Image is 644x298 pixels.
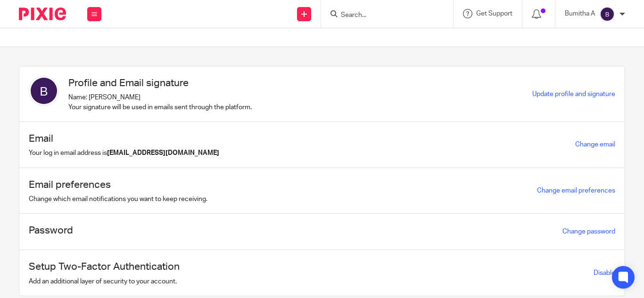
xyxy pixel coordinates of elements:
p: Add an additional layer of security to your account. [29,277,180,286]
a: Disable [594,270,615,276]
h1: Setup Two-Factor Authentication [29,259,180,274]
h1: Email preferences [29,177,207,192]
p: Bumitha A [565,9,595,18]
a: Change email [575,141,615,148]
img: Pixie [19,8,66,20]
a: Update profile and signature [532,91,615,97]
b: [EMAIL_ADDRESS][DOMAIN_NAME] [107,150,219,156]
h1: Password [29,223,73,238]
p: Name: [PERSON_NAME] Your signature will be used in emails sent through the platform. [68,93,252,112]
span: Get Support [476,10,512,17]
p: Your log in email address is [29,148,219,158]
input: Search [340,11,425,20]
a: Change password [562,228,615,235]
a: Change email preferences [537,187,615,194]
h1: Email [29,131,219,146]
p: Change which email notifications you want to keep receiving. [29,194,207,204]
h1: Profile and Email signature [68,76,252,90]
img: svg%3E [600,7,615,22]
img: svg%3E [29,76,59,106]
